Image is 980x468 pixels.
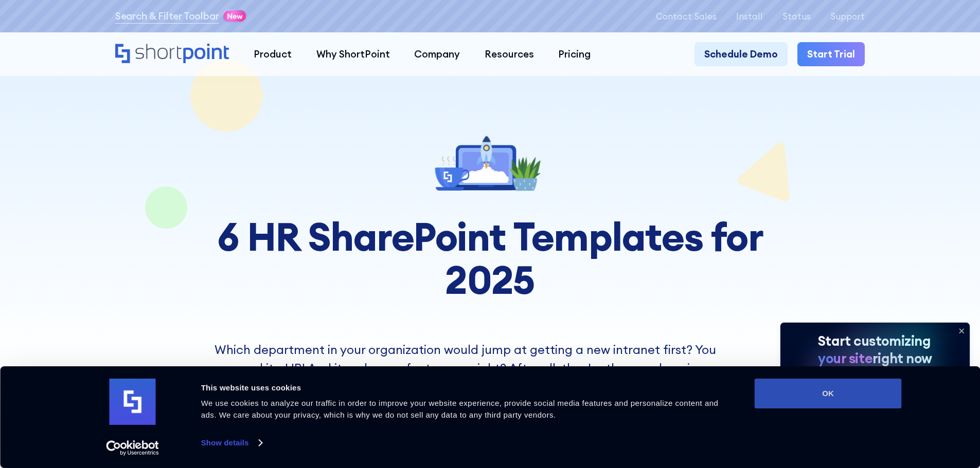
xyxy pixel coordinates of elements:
a: Company [402,42,472,67]
a: Home [115,44,229,65]
span: We use cookies to analyze our traffic in order to improve your website experience, provide social... [201,399,719,419]
a: Schedule Demo [694,42,788,67]
a: Contact Sales [656,11,717,21]
a: Install [736,11,763,21]
a: Start Trial [797,42,865,67]
a: Show details [201,435,262,451]
a: Pricing [546,42,603,67]
a: Status [782,11,811,21]
a: Support [830,11,865,21]
div: Pricing [558,47,591,62]
a: Search & Filter Toolbar [115,9,219,24]
strong: 6 HR SharePoint Templates for 2025 [217,212,763,304]
div: Product [254,47,292,62]
a: Resources [472,42,546,67]
div: Why ShortPoint [316,47,390,62]
div: This website uses cookies [201,382,732,394]
p: Which department in your organization would jump at getting a new intranet first? You guessed it ... [215,341,766,433]
div: Resources [485,47,534,62]
button: OK [755,379,902,408]
a: Why ShortPoint [304,42,402,67]
div: Company [414,47,460,62]
a: Product [241,42,304,67]
a: Usercentrics Cookiebot - opens in a new window [87,440,177,456]
img: logo [110,379,156,425]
